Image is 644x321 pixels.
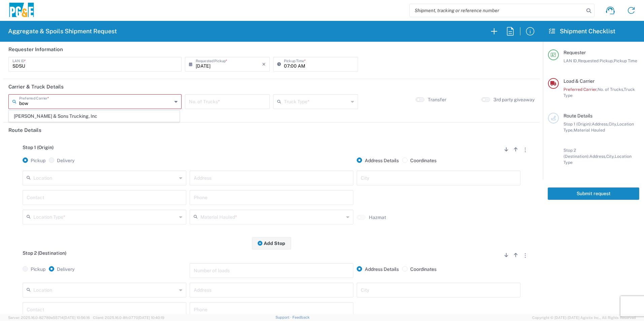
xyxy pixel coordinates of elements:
label: 3rd party giveaway [493,97,535,103]
span: No. of Trucks, [598,87,624,92]
button: Add Stop [252,237,291,249]
span: [DATE] 10:56:16 [64,316,90,320]
label: Hazmat [369,214,386,220]
span: Address, [592,121,609,127]
span: Preferred Carrier, [563,87,598,92]
span: Stop 2 (Destination): [563,148,589,159]
label: Transfer [428,97,446,103]
h2: Requester Information [8,46,63,53]
img: pge [8,3,35,19]
input: Shipment, tracking or reference number [410,4,584,17]
h2: Route Details [8,127,41,134]
span: Client: 2025.16.0-8fc0770 [93,316,164,320]
h2: Shipment Checklist [549,27,615,35]
span: City, [609,121,617,127]
span: Requester [563,50,586,55]
span: Load & Carrier [563,78,594,84]
span: Stop 1 (Origin) [23,145,54,150]
label: Address Details [357,157,399,164]
span: Pickup Time [614,58,637,63]
span: Copyright © [DATE]-[DATE] Agistix Inc., All Rights Reserved [532,315,636,321]
a: Feedback [292,315,310,319]
label: Coordinates [402,157,437,164]
a: Support [276,315,292,319]
span: Stop 2 (Destination) [23,250,66,256]
span: [PERSON_NAME] & Sons Trucking, Inc [9,111,179,121]
h2: Carrier & Truck Details [8,83,64,90]
button: Submit request [548,187,639,200]
span: Stop 1 (Origin): [563,121,592,127]
h2: Aggregate & Spoils Shipment Request [8,27,117,35]
div: This field is required [8,109,182,115]
label: Address Details [357,266,399,272]
span: City, [606,154,615,159]
span: LAN ID, [563,58,578,63]
span: Material Hauled [574,128,605,133]
span: Route Details [563,113,592,118]
i: × [262,59,266,70]
span: Address, [589,154,606,159]
span: Server: 2025.16.0-82789e55714 [8,316,90,320]
span: Requested Pickup, [578,58,614,63]
span: [DATE] 10:40:19 [138,316,164,320]
label: Coordinates [402,266,437,272]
